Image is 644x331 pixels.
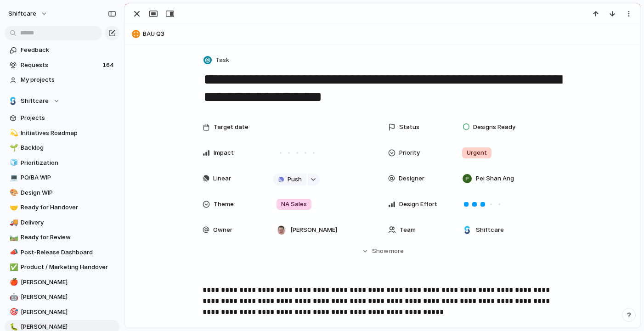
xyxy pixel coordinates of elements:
[21,233,116,242] span: Ready for Review
[5,94,119,108] button: Shiftcare
[288,175,302,184] span: Push
[8,143,17,152] button: 🌱
[10,277,16,287] div: 🍎
[467,148,487,157] span: Urgent
[5,186,119,200] a: 🎨Design WIP
[8,278,17,287] button: 🍎
[10,232,16,243] div: 🛤️
[10,292,16,303] div: 🤖
[400,225,416,235] span: Team
[5,43,119,57] a: Feedback
[5,290,119,304] a: 🤖[PERSON_NAME]
[10,307,16,317] div: 🎯
[214,123,249,132] span: Target date
[214,200,234,209] span: Theme
[4,6,52,21] button: shiftcare
[10,217,16,228] div: 🚚
[21,218,116,227] span: Delivery
[10,202,16,213] div: 🤝
[8,203,17,212] button: 🤝
[10,173,16,183] div: 💻
[5,156,119,170] a: 🧊Prioritization
[273,174,306,185] button: Push
[8,129,17,138] button: 💫
[10,247,16,258] div: 📣
[399,200,437,209] span: Design Effort
[5,230,119,244] a: 🛤️Ready for Review
[8,158,17,168] button: 🧊
[8,9,36,18] span: shiftcare
[10,128,16,138] div: 💫
[476,174,514,183] span: Pei Shan Ang
[203,243,563,259] button: Showmore
[10,157,16,168] div: 🧊
[8,218,17,227] button: 🚚
[5,260,119,274] a: ✅Product / Marketing Handover
[21,129,116,138] span: Initiatives Roadmap
[143,29,636,39] span: BAU Q3
[372,247,389,256] span: Show
[215,56,229,65] span: Task
[399,148,420,157] span: Priority
[21,173,116,182] span: PO/BA WIP
[5,216,119,230] a: 🚚Delivery
[21,308,116,317] span: [PERSON_NAME]
[476,225,504,235] span: Shiftcare
[8,248,17,257] button: 📣
[8,173,17,182] button: 💻
[5,305,119,319] a: 🎯[PERSON_NAME]
[202,54,232,67] button: Task
[213,225,232,235] span: Owner
[290,225,337,235] span: [PERSON_NAME]
[21,158,116,168] span: Prioritization
[5,275,119,289] a: 🍎[PERSON_NAME]
[129,27,636,41] button: BAU Q3
[10,262,16,273] div: ✅
[5,73,119,87] a: My projects
[8,263,17,272] button: ✅
[21,61,100,70] span: Requests
[281,200,307,209] span: NA Sales
[21,75,116,84] span: My projects
[21,96,49,106] span: Shiftcare
[5,246,119,259] a: 📣Post-Release Dashboard
[8,188,17,197] button: 🎨
[8,233,17,242] button: 🛤️
[10,187,16,198] div: 🎨
[5,201,119,214] a: 🤝Ready for Handover
[8,292,17,302] button: 🤖
[5,126,119,140] a: 💫Initiatives Roadmap
[389,247,404,256] span: more
[21,143,116,152] span: Backlog
[8,308,17,317] button: 🎯
[10,143,16,153] div: 🌱
[399,174,424,183] span: Designer
[21,188,116,197] span: Design WIP
[213,174,231,183] span: Linear
[5,111,119,125] a: Projects
[21,278,116,287] span: [PERSON_NAME]
[102,61,116,70] span: 164
[399,123,419,132] span: Status
[21,263,116,272] span: Product / Marketing Handover
[5,141,119,155] a: 🌱Backlog
[214,148,234,157] span: Impact
[5,58,119,72] a: Requests164
[21,292,116,302] span: [PERSON_NAME]
[21,45,116,55] span: Feedback
[21,113,116,123] span: Projects
[5,171,119,185] a: 💻PO/BA WIP
[21,203,116,212] span: Ready for Handover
